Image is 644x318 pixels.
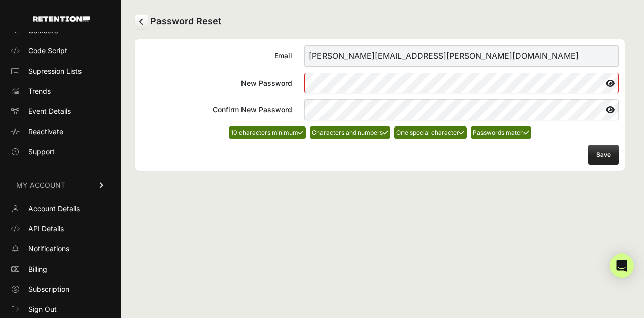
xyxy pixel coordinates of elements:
[304,73,619,93] input: New Password
[6,63,115,79] a: Supression Lists
[28,147,55,157] span: Support
[588,145,619,165] button: Save
[6,103,115,119] a: Event Details
[471,126,531,139] li: Passwords match
[304,45,619,67] input: Email
[6,43,115,59] a: Code Script
[28,244,69,254] span: Notifications
[33,16,90,22] img: Retention.com
[6,281,115,297] a: Subscription
[610,253,634,278] div: Open Intercom Messenger
[6,144,115,160] a: Support
[28,304,57,314] span: Sign Out
[6,170,115,201] a: MY ACCOUNT
[6,261,115,277] a: Billing
[6,221,115,237] a: API Details
[304,99,619,120] input: Confirm New Password
[141,51,292,61] div: Email
[28,264,47,274] span: Billing
[135,14,625,29] h2: Password Reset
[229,126,306,139] li: 10 characters minimum
[28,126,63,137] span: Reactivate
[310,126,390,139] li: Characters and numbers
[141,78,292,88] div: New Password
[394,126,467,139] li: One special character
[28,86,51,96] span: Trends
[6,301,115,317] a: Sign Out
[141,105,292,115] div: Confirm New Password
[28,224,64,234] span: API Details
[28,46,67,56] span: Code Script
[28,66,82,76] span: Supression Lists
[6,83,115,99] a: Trends
[28,284,69,294] span: Subscription
[6,201,115,217] a: Account Details
[16,180,65,190] span: MY ACCOUNT
[28,106,71,116] span: Event Details
[28,204,80,214] span: Account Details
[6,241,115,257] a: Notifications
[6,123,115,140] a: Reactivate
